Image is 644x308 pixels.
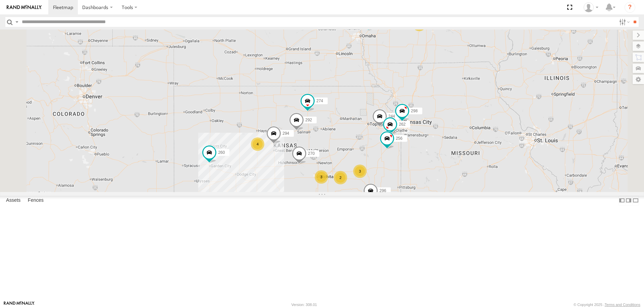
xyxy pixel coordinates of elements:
[305,118,312,122] span: 292
[308,151,315,156] span: 270
[399,122,406,127] span: 262
[282,131,289,136] span: 294
[353,165,367,178] div: 3
[574,303,640,307] div: © Copyright 2025 -
[14,17,19,27] label: Search Query
[4,301,35,308] a: Visit our Website
[24,196,47,205] label: Fences
[633,75,644,84] label: Map Settings
[632,196,639,205] label: Hide Summary Table
[7,5,42,10] img: rand-logo.svg
[625,196,632,205] label: Dock Summary Table to the Right
[396,136,402,141] span: 256
[379,188,386,193] span: 296
[251,137,264,151] div: 4
[218,150,225,155] span: 260
[625,2,635,13] i: ?
[605,303,640,307] a: Terms and Conditions
[581,2,601,12] div: Steve Basgall
[413,18,426,31] div: 2
[619,196,625,205] label: Dock Summary Table to the Left
[411,109,418,113] span: 298
[334,171,347,184] div: 2
[316,99,323,103] span: 274
[388,114,395,118] span: 244
[315,170,328,184] div: 3
[616,17,631,27] label: Search Filter Options
[291,303,317,307] div: Version: 308.01
[3,196,24,205] label: Assets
